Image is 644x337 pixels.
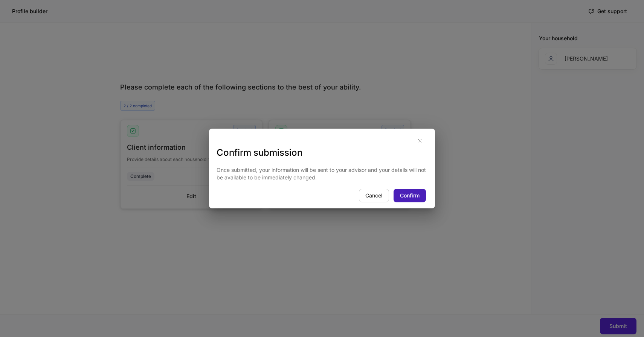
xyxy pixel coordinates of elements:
[365,192,383,199] div: Cancel
[217,147,427,159] h3: Confirm submission
[217,166,427,181] p: Once submitted, your information will be sent to your advisor and your details will not be availa...
[394,189,426,202] button: Confirm
[359,189,389,202] button: Cancel
[400,192,420,199] div: Confirm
